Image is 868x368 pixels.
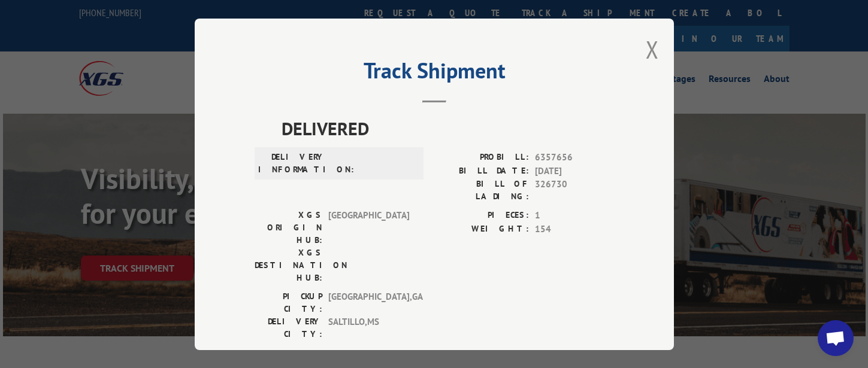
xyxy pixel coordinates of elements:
[255,315,322,340] label: DELIVERY CITY:
[535,222,614,236] span: 154
[328,209,409,247] span: [GEOGRAPHIC_DATA]
[535,178,614,203] span: 326730
[255,290,322,315] label: PICKUP CITY:
[328,290,409,315] span: [GEOGRAPHIC_DATA] , GA
[328,315,409,340] span: SALTILLO , MS
[434,151,529,165] label: PROBILL:
[434,222,529,236] label: WEIGHT:
[535,209,614,223] span: 1
[258,151,326,176] label: DELIVERY INFORMATION:
[535,164,614,178] span: [DATE]
[818,320,854,356] div: Open chat
[434,164,529,178] label: BILL DATE:
[255,62,614,85] h2: Track Shipment
[535,151,614,165] span: 6357656
[282,115,614,142] span: DELIVERED
[255,209,322,247] label: XGS ORIGIN HUB:
[646,34,659,65] button: Close modal
[434,209,529,223] label: PIECES:
[255,247,322,284] label: XGS DESTINATION HUB:
[434,178,529,203] label: BILL OF LADING:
